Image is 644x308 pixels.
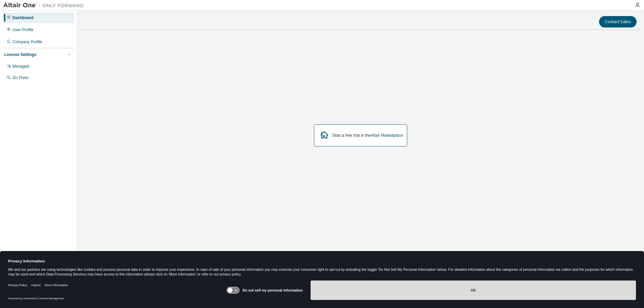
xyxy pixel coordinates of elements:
img: Altair One [3,2,87,9]
button: Contact Sales [599,16,637,27]
div: User Profile [12,27,34,33]
div: Start a free trial in the [332,133,403,138]
div: On Prem [12,75,29,80]
div: Dashboard [12,15,34,20]
div: Managed [12,64,29,69]
div: License Settings [4,52,36,57]
div: Company Profile [12,39,42,45]
a: Altair Marketplace [371,133,403,138]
